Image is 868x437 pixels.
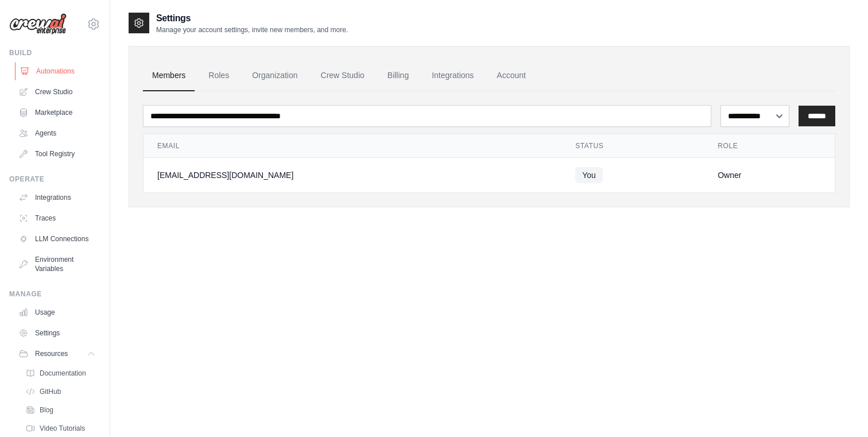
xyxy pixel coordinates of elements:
[9,13,67,35] img: Logo
[9,289,100,299] div: Manage
[15,62,102,80] a: Automations
[378,60,418,91] a: Billing
[14,209,100,227] a: Traces
[704,134,835,158] th: Role
[312,60,374,91] a: Crew Studio
[40,387,61,396] span: GitHub
[199,60,238,91] a: Roles
[40,424,85,433] span: Video Tutorials
[14,250,100,278] a: Environment Variables
[14,345,100,363] button: Resources
[9,175,100,184] div: Operate
[21,420,100,436] a: Video Tutorials
[40,369,86,378] span: Documentation
[21,384,100,400] a: GitHub
[40,405,53,415] span: Blog
[14,124,100,142] a: Agents
[21,365,100,381] a: Documentation
[9,48,100,57] div: Build
[35,349,68,358] span: Resources
[561,134,704,158] th: Status
[14,145,100,163] a: Tool Registry
[156,25,348,34] p: Manage your account settings, invite new members, and more.
[487,60,535,91] a: Account
[243,60,307,91] a: Organization
[14,103,100,122] a: Marketplace
[575,167,603,183] span: You
[14,303,100,322] a: Usage
[14,230,100,248] a: LLM Connections
[14,188,100,207] a: Integrations
[144,134,561,158] th: Email
[423,60,483,91] a: Integrations
[14,83,100,101] a: Crew Studio
[21,402,100,418] a: Blog
[718,169,821,181] div: Owner
[157,169,548,181] div: [EMAIL_ADDRESS][DOMAIN_NAME]
[14,324,100,342] a: Settings
[156,11,348,25] h2: Settings
[143,60,195,91] a: Members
